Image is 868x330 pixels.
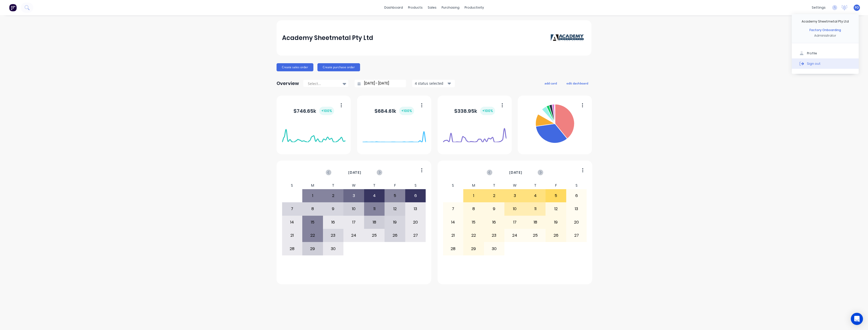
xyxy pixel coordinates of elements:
div: Administrator [814,33,836,38]
div: 18 [525,216,546,229]
div: S [282,182,303,189]
div: + 100 % [399,107,414,115]
div: 3 [505,189,525,202]
div: 8 [464,203,484,215]
div: M [463,182,484,189]
div: 1 [303,189,323,202]
div: M [302,182,323,189]
div: 2 [323,189,343,202]
div: 21 [443,229,463,242]
div: 28 [282,242,302,255]
div: 11 [525,203,546,215]
div: F [385,182,405,189]
div: Open Intercom Messenger [851,313,863,325]
div: 7 [282,203,302,215]
div: 8 [303,203,323,215]
span: [DATE] [348,170,361,175]
div: Academy Sheetmetal Pty Ltd [282,33,373,43]
div: 16 [323,216,343,229]
div: 25 [364,229,385,242]
div: 4 [525,189,546,202]
div: productivity [462,4,486,11]
div: 26 [385,229,405,242]
div: 20 [566,216,587,229]
div: 15 [464,216,484,229]
div: 13 [405,203,426,215]
span: FO [855,5,859,10]
div: + 100 % [480,107,495,115]
div: T [525,182,546,189]
div: 12 [546,203,566,215]
div: 16 [484,216,504,229]
div: 17 [505,216,525,229]
div: S [405,182,426,189]
div: 13 [566,203,587,215]
img: Factory [9,4,17,11]
div: sales [425,4,439,11]
div: T [484,182,505,189]
button: Profile [792,48,859,58]
div: 9 [323,203,343,215]
button: 4 status selected [412,80,455,87]
div: 23 [323,229,343,242]
div: 29 [464,242,484,255]
div: 24 [344,229,364,242]
div: 27 [566,229,587,242]
div: 22 [303,229,323,242]
div: 28 [443,242,463,255]
div: 7 [443,203,463,215]
div: Factory Onboarding [809,28,841,32]
div: 14 [443,216,463,229]
div: Academy Sheetmetal Pty Ltd [802,19,849,24]
button: add card [541,80,560,86]
div: 20 [405,216,426,229]
div: purchasing [439,4,462,11]
div: 15 [303,216,323,229]
img: Academy Sheetmetal Pty Ltd [551,34,586,42]
div: 10 [505,203,525,215]
div: 26 [546,229,566,242]
div: F [546,182,566,189]
div: Overview [277,78,299,89]
div: 24 [505,229,525,242]
div: 27 [405,229,426,242]
div: T [364,182,385,189]
button: Create sales order [277,63,313,71]
span: [DATE] [509,170,522,175]
div: 11 [364,203,385,215]
div: 18 [364,216,385,229]
div: products [405,4,425,11]
div: W [504,182,525,189]
div: 3 [344,189,364,202]
div: settings [809,4,828,11]
div: 5 [546,189,566,202]
div: 1 [464,189,484,202]
div: Profile [807,51,817,56]
div: W [343,182,364,189]
div: S [443,182,464,189]
div: 30 [323,242,343,255]
div: 5 [385,189,405,202]
button: Sign out [792,58,859,69]
div: 30 [484,242,504,255]
div: Sign out [807,61,821,66]
div: 21 [282,229,302,242]
div: 4 status selected [415,81,447,86]
button: edit dashboard [563,80,591,86]
div: S [566,182,587,189]
button: Create purchase order [317,63,360,71]
div: 4 [364,189,385,202]
div: $ 684.61k [374,107,414,115]
div: 6 [405,189,426,202]
div: 25 [525,229,546,242]
div: 10 [344,203,364,215]
div: 17 [344,216,364,229]
a: dashboard [382,4,405,11]
div: 22 [464,229,484,242]
div: 23 [484,229,504,242]
div: T [323,182,344,189]
div: 6 [566,189,587,202]
div: $ 746.65k [293,107,334,115]
div: + 100 % [319,107,334,115]
div: 12 [385,203,405,215]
